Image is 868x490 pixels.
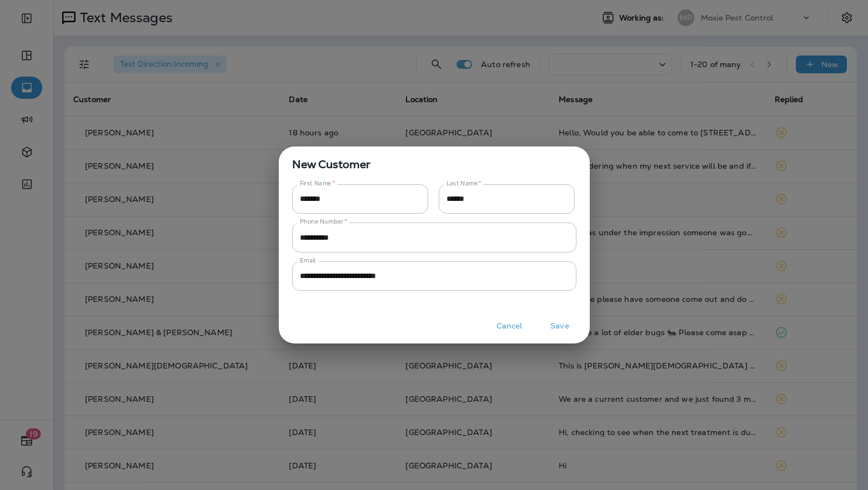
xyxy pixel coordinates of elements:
label: Phone Number [300,218,347,226]
span: New Customer [279,147,590,173]
label: Last Name [446,179,481,188]
label: First Name [300,179,335,188]
button: Cancel [489,317,530,335]
button: Save [539,317,581,335]
label: Email [300,256,315,265]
